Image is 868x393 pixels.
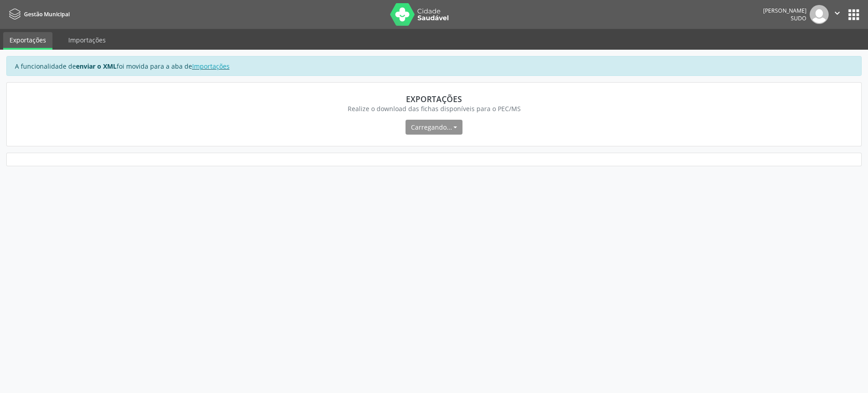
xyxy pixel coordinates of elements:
strong: enviar o XML [76,62,117,70]
div: Realize o download das fichas disponíveis para o PEC/MS [19,104,849,113]
span: Sudo [791,14,807,22]
a: Exportações [3,32,52,50]
i:  [832,8,842,18]
a: Gestão Municipal [6,7,70,22]
button: Carregando... [406,120,462,135]
a: Importações [192,62,230,70]
img: img [810,5,829,24]
button:  [829,5,846,24]
div: Exportações [19,94,849,104]
span: Gestão Municipal [24,10,70,18]
button: apps [846,7,862,23]
div: A funcionalidade de foi movida para a aba de [6,56,862,76]
div: [PERSON_NAME] [763,7,807,14]
a: Importações [62,32,112,48]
